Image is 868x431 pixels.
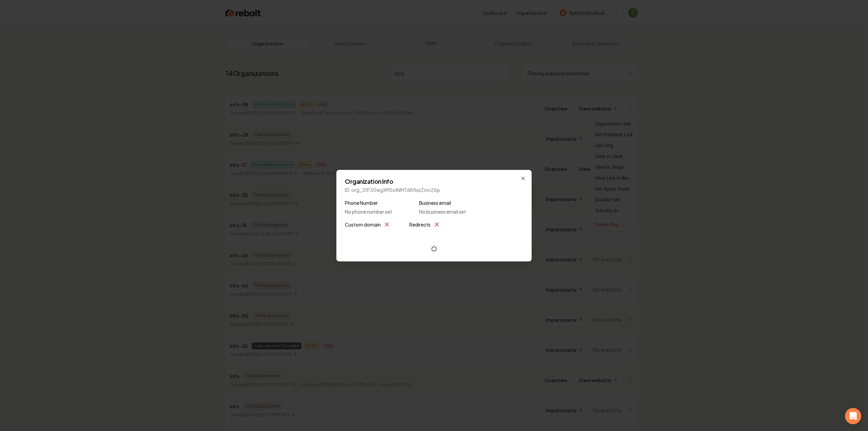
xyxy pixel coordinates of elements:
p: ID: org_31F30wgXMSolNMTARfIxxZmnZ6p [345,187,523,193]
label: Custom domain [345,220,381,229]
label: Business email [419,199,466,207]
label: Phone Number [345,199,392,207]
span: No phone number set [345,208,392,215]
span: No business email set [419,208,466,215]
h2: Organization Info [345,178,523,184]
label: Redirects [409,220,431,229]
